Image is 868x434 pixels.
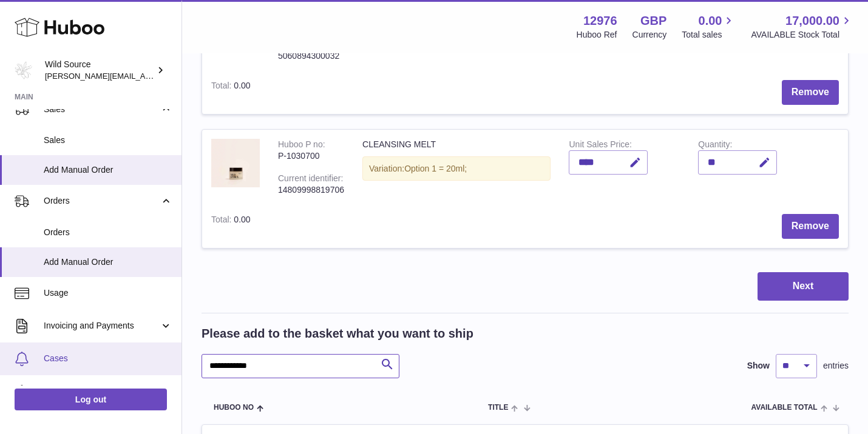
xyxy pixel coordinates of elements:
div: Huboo Ref [577,29,617,41]
button: Remove [782,214,839,239]
strong: 12976 [583,13,617,29]
span: Invoicing and Payments [44,320,160,332]
span: Usage [44,287,172,299]
div: Wild Source [45,59,154,82]
button: Remove [782,80,839,105]
div: P-1030700 [278,150,344,162]
label: Total [211,81,234,93]
div: Huboo P no [278,139,325,152]
div: Variation: [362,156,551,181]
span: 0.00 [699,13,722,29]
span: Cases [44,353,172,364]
span: AVAILABLE Stock Total [751,29,853,41]
span: Add Manual Order [44,164,172,176]
span: Add Manual Order [44,256,172,268]
div: Current identifier [278,173,343,186]
td: CLEANSING MELT [353,130,560,205]
span: [PERSON_NAME][EMAIL_ADDRESS][DOMAIN_NAME] [45,71,243,81]
span: Huboo no [214,404,254,412]
label: Total [211,215,234,227]
span: Sales [44,104,160,115]
strong: GBP [640,13,666,29]
img: CLEANSING MELT [211,139,260,187]
label: Unit Sales Price [569,139,631,152]
span: Sales [44,135,172,146]
h2: Please add to the basket what you want to ship [202,326,473,342]
button: Next [758,272,849,301]
img: kate@wildsource.co.uk [15,61,33,79]
span: Option 1 = 20ml; [404,164,467,173]
span: Orders [44,227,172,238]
span: Title [488,404,508,412]
a: 17,000.00 AVAILABLE Stock Total [751,13,853,41]
span: entries [823,360,849,372]
span: AVAILABLE Total [751,404,818,412]
a: Log out [15,389,167,410]
a: 0.00 Total sales [682,13,736,41]
span: 0.00 [234,81,250,90]
span: 17,000.00 [785,13,839,29]
span: 0.00 [234,215,250,224]
div: 14809998819706 [278,184,344,196]
span: Orders [44,195,160,207]
span: Total sales [682,29,736,41]
div: Currency [632,29,667,41]
label: Quantity [698,139,732,152]
div: 5060894300032 [278,50,343,62]
label: Show [747,360,770,372]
